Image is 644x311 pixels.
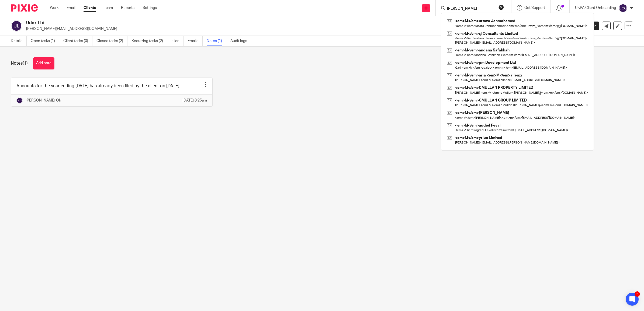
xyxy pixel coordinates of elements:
a: Notes (1) [207,36,226,46]
a: Settings [143,5,157,11]
button: Clear [498,5,504,10]
span: Get Support [524,6,545,10]
a: Audit logs [230,36,251,46]
img: svg%3E [619,4,627,12]
input: Search [446,6,495,11]
a: Team [104,5,113,11]
img: svg%3E [11,20,22,32]
a: Closed tasks (2) [96,36,127,46]
div: 2 [635,291,640,297]
p: [PERSON_NAME][EMAIL_ADDRESS][DOMAIN_NAME] [26,26,560,32]
a: Reports [121,5,134,11]
a: Work [50,5,58,11]
a: Recurring tasks (2) [131,36,167,46]
img: Pixie [11,4,38,12]
h1: Notes [11,61,28,66]
a: Files [171,36,183,46]
p: [DATE] 8:25am [182,98,207,103]
h2: Udex Ltd [26,20,453,26]
a: Open tasks (1) [31,36,59,46]
a: Clients [84,5,96,11]
a: Email [67,5,75,11]
img: svg%3E [16,97,23,104]
a: Client tasks (0) [63,36,92,46]
a: Details [11,36,27,46]
button: Add note [33,57,54,69]
span: (1) [23,61,28,65]
a: Emails [188,36,203,46]
p: [PERSON_NAME] Oli [26,98,61,103]
p: UKPA Client Onboarding [575,5,616,11]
